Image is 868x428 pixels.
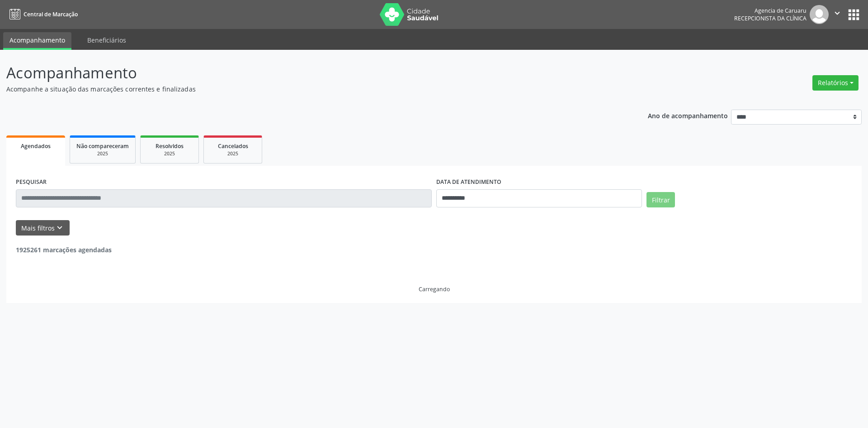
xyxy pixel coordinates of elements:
[76,142,129,150] span: Não compareceram
[734,7,807,14] div: Agencia de Caruaru
[734,14,807,22] span: Recepcionista da clínica
[147,150,192,157] div: 2025
[6,7,78,22] a: Central de Marcação
[436,175,501,189] label: DATA DE ATENDIMENTO
[16,175,47,189] label: PESQUISAR
[81,32,132,48] a: Beneficiários
[646,192,675,207] button: Filtrar
[812,75,859,91] button: Relatórios
[21,142,51,150] span: Agendados
[419,285,450,293] div: Carregando
[832,8,842,18] i: 
[846,7,862,23] button: apps
[24,10,78,18] span: Central de Marcação
[829,5,846,24] button: 
[156,142,184,150] span: Resolvidos
[210,150,255,157] div: 2025
[6,84,605,94] p: Acompanhe a situação das marcações correntes e finalizadas
[3,32,71,50] a: Acompanhamento
[55,223,65,233] i: keyboard_arrow_down
[810,5,829,24] img: img
[648,110,728,121] p: Ano de acompanhamento
[16,245,112,254] strong: 1925261 marcações agendadas
[76,150,129,157] div: 2025
[6,62,605,84] p: Acompanhamento
[218,142,248,150] span: Cancelados
[16,220,70,236] button: Mais filtroskeyboard_arrow_down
